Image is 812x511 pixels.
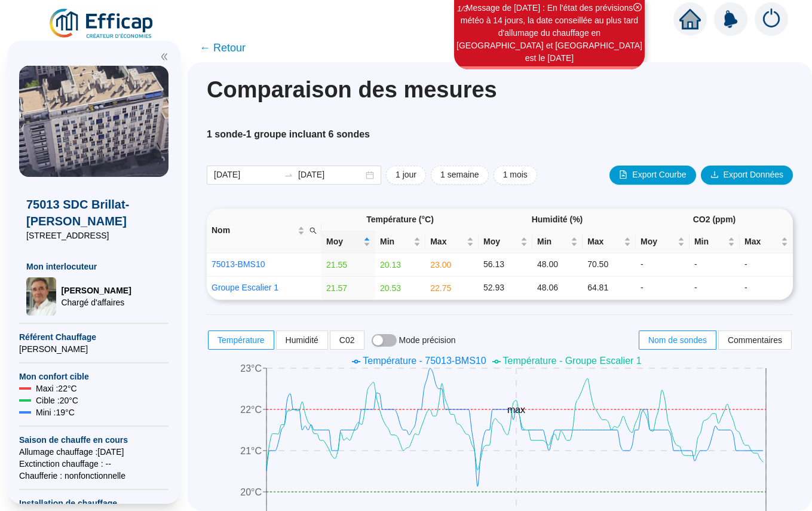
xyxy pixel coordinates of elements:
span: Température - 75013-BMS10 [363,356,486,366]
span: [PERSON_NAME] [19,343,168,355]
button: 1 jour [386,166,426,185]
span: Min [694,235,725,248]
span: Commentaires [728,335,782,345]
div: Message de [DATE] : En l'état des prévisions météo à 14 jours, la date conseillée au plus tard d'... [456,2,643,65]
th: Max [583,231,636,253]
th: Min [375,231,425,253]
span: to [284,170,293,180]
td: - [690,277,740,300]
img: alerts [714,2,747,36]
span: Moy [641,235,675,248]
span: Installation de chauffage [19,497,168,509]
td: - [636,253,690,277]
span: Max [430,235,464,248]
td: 70.50 [583,253,636,277]
img: Chargé d'affaires [26,277,56,316]
th: Température (°C) [321,209,479,231]
span: file-image [619,170,627,179]
span: Min [380,235,411,248]
h5: 1 sonde - 1 groupe incluant 6 sondes [207,127,793,142]
span: Cible : 20 °C [36,394,78,406]
span: search [310,227,317,234]
span: Exctinction chauffage : -- [19,458,168,470]
span: [PERSON_NAME] [61,284,131,296]
th: Max [740,231,793,253]
span: 75013 SDC Brillat-[PERSON_NAME] [26,196,161,230]
tspan: 21°C [240,446,262,456]
i: 1 / 3 [457,4,468,13]
a: Groupe Escalier 1 [212,283,278,292]
span: ← Retour [200,39,246,56]
span: close-circle [633,3,642,11]
span: download [710,170,719,179]
span: 20.53 [380,283,401,293]
span: swap-right [284,170,293,180]
td: 52.93 [479,277,532,300]
th: Moy [479,231,532,253]
th: Humidité (%) [479,209,636,231]
span: 21.55 [326,260,347,270]
th: Moy [321,231,375,253]
th: Moy [636,231,690,253]
button: Export Courbe [609,166,695,185]
th: Min [690,231,740,253]
td: 56.13 [479,253,532,277]
button: 1 semaine [431,166,489,185]
td: 64.81 [583,277,636,300]
span: Chaufferie : non fonctionnelle [19,470,168,482]
span: 22.75 [430,283,451,293]
td: - [690,253,740,277]
span: Mon interlocuteur [26,261,161,273]
a: 75013-BMS10 [212,259,265,269]
td: - [740,253,793,277]
th: Min [532,231,583,253]
span: Nom [212,224,295,237]
span: Nom de sondes [648,335,707,345]
span: Mon confort cible [19,371,168,383]
span: 1 jour [396,169,416,181]
td: 48.00 [532,253,583,277]
span: search [307,222,319,239]
button: 1 mois [494,166,537,185]
img: alerts [755,2,788,36]
span: double-left [160,53,168,61]
span: C02 [339,335,355,345]
tspan: 20°C [240,487,262,497]
th: Nom [207,209,321,253]
span: Température [217,335,265,345]
h1: Comparaison des mesures [207,77,497,104]
span: [STREET_ADDRESS] [26,230,161,241]
span: Humidité [286,335,318,345]
span: Référent Chauffage [19,331,168,343]
input: Date de fin [298,169,363,181]
span: Température - Groupe Escalier 1 [503,356,642,366]
tspan: 22°C [240,405,262,415]
td: 48.06 [532,277,583,300]
tspan: max [507,405,525,415]
span: 1 mois [503,169,528,181]
span: Moy [483,235,518,248]
span: Mode précision [399,335,456,345]
span: Maxi : 22 °C [36,383,77,394]
td: - [740,277,793,300]
span: Allumage chauffage : [DATE] [19,446,168,458]
span: home [679,8,701,30]
img: efficap energie logo [48,7,156,41]
span: Max [587,235,621,248]
span: Chargé d'affaires [61,296,131,308]
span: Export Courbe [632,169,686,181]
th: Max [425,231,479,253]
span: Moy [326,235,361,248]
span: 20.13 [380,260,401,270]
span: Export Données [724,169,783,181]
input: Date de début [214,169,279,181]
span: 21.57 [326,283,347,293]
tspan: 23°C [240,363,262,374]
th: CO2 (ppm) [636,209,793,231]
span: 1 semaine [440,169,479,181]
td: - [636,277,690,300]
span: Mini : 19 °C [36,406,75,418]
span: Saison de chauffe en cours [19,434,168,446]
span: 23.00 [430,260,451,270]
